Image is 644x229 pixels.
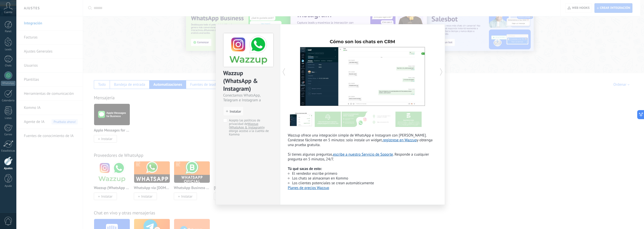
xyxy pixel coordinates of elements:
[230,110,241,113] span: Instalar
[292,171,437,176] li: El vendedor escribe primero
[292,181,437,186] li: Los clientes potenciales se crean automáticamente
[315,112,341,127] img: tour_image_bb5754d24b8ca566b79b37d8b056068b.png
[223,106,244,116] button: Instalar
[223,69,273,93] div: Wazzup (WhatsApp & Instagram)
[1,185,16,188] div: Ayuda
[229,119,271,136] div: Acepto las políticas de privacidad de Wazzup (WhatsApp & Instagram) y otorgo acceso a la cuenta d...
[4,11,12,14] span: Cuenta
[342,112,368,127] img: tour_image_d1a9f6364d18fc9e0b6e6c8657c1d64b.png
[229,122,263,129] a: Wazzup (WhatsApp & Instagram)
[223,33,273,67] img: logo_main.png
[288,133,432,147] span: Wazzup ofrece una integración simple de WhatsApp e Instagram con [PERSON_NAME]. Conéctese fácilme...
[288,112,314,127] img: tour_image_f29f26d40a143ab2e745c052893aefeb.jpg
[1,30,16,33] div: Panel
[1,133,16,136] div: Correo
[1,64,16,67] div: Chats
[383,138,417,143] a: regístrese en Wazzup
[292,176,437,181] li: Los chats se almacenan en Kommo
[1,48,16,51] div: Leads
[369,112,395,127] img: tour_image_689f5d0be2e97df4b4ae4213afa73eb4.png
[288,166,322,171] b: Tú qué sacas de esto:
[333,152,393,157] a: escribe a nuestro Servicio de Soporte
[395,112,422,127] img: tour_image_cb73f3618f6dd8498d8c1943634ed282.jpg
[288,186,329,190] a: Planes de precios Wazzup
[1,81,15,86] div: WhatsApp
[1,149,16,153] div: Estadísticas
[223,93,273,103] div: Conectamos WhatsApp, Telegram e Instagram a Kommo
[229,119,271,136] span: Acepto las políticas de privacidad de y otorgo acceso a la cuenta de Kommo
[1,99,16,102] div: Calendario
[288,152,429,162] span: Si tienes algunas preguntas, . Responde a cualquier pregunta en 5 minutos, 24/7.
[1,167,16,170] div: Ajustes
[1,117,16,120] div: Listas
